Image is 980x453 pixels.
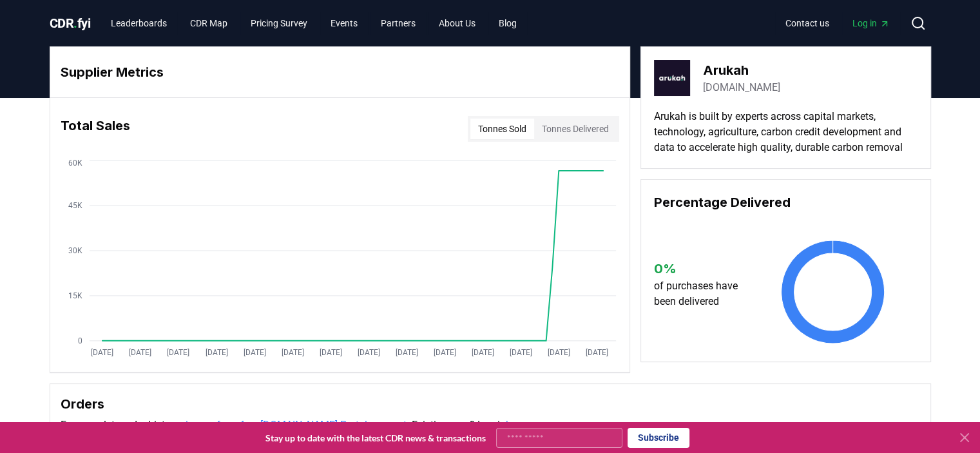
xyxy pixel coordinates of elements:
h3: 0 % [654,259,750,278]
tspan: [DATE] [395,348,418,357]
img: Arukah-logo [654,60,690,96]
a: Events [320,12,368,35]
a: sign up for a free [DOMAIN_NAME] Portal account [180,419,407,431]
nav: Main [101,12,527,35]
p: of purchases have been delivered [654,278,750,309]
a: Log in [842,12,900,35]
button: Tonnes Sold [470,119,534,139]
h3: Supplier Metrics [61,63,619,82]
tspan: [DATE] [586,348,608,357]
tspan: [DATE] [91,348,113,357]
a: Pricing Survey [240,12,318,35]
a: About Us [428,12,486,35]
tspan: [DATE] [547,348,570,357]
a: [DOMAIN_NAME] [703,80,780,95]
p: For complete order history, . Existing user? Log in . [61,418,920,433]
a: Partners [370,12,426,35]
tspan: [DATE] [281,348,303,357]
h3: Total Sales [61,116,130,142]
tspan: 45K [68,201,82,210]
a: here [506,419,525,431]
tspan: [DATE] [433,348,456,357]
nav: Main [775,12,900,35]
tspan: 0 [77,336,82,345]
a: Leaderboards [101,12,177,35]
span: . [73,15,77,31]
tspan: [DATE] [509,348,532,357]
tspan: [DATE] [357,348,380,357]
a: CDR.fyi [50,14,91,32]
tspan: [DATE] [319,348,341,357]
a: CDR Map [180,12,238,35]
button: Tonnes Delivered [534,119,617,139]
span: CDR fyi [50,15,91,31]
h3: Orders [61,394,920,414]
a: Contact us [775,12,840,35]
h3: Percentage Delivered [654,193,918,212]
p: Arukah is built by experts across capital markets, technology, agriculture, carbon credit develop... [654,109,918,155]
span: Log in [852,17,890,30]
tspan: 60K [68,159,82,168]
tspan: 30K [68,246,82,255]
tspan: [DATE] [243,348,265,357]
tspan: 15K [68,291,82,300]
tspan: [DATE] [129,348,151,357]
tspan: [DATE] [471,348,494,357]
tspan: [DATE] [167,348,189,357]
a: Blog [488,12,527,35]
h3: Arukah [703,61,780,80]
tspan: [DATE] [205,348,227,357]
